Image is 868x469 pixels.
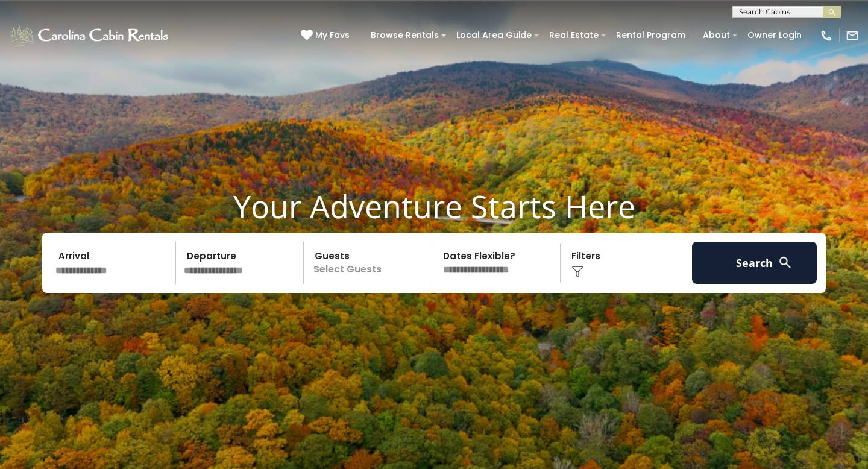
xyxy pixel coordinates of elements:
[543,26,605,45] a: Real Estate
[846,29,859,42] img: mail-regular-white.png
[315,29,350,42] span: My Favs
[301,29,353,42] a: My Favs
[820,29,833,42] img: phone-regular-white.png
[9,24,172,48] img: White-1-1-2.png
[9,187,859,225] h1: Your Adventure Starts Here
[307,242,432,284] p: Select Guests
[741,26,808,45] a: Owner Login
[778,255,793,270] img: search-regular-white.png
[365,26,445,45] a: Browse Rentals
[450,26,538,45] a: Local Area Guide
[692,242,817,284] button: Search
[697,26,736,45] a: About
[610,26,691,45] a: Rental Program
[571,266,583,278] img: filter--v1.png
